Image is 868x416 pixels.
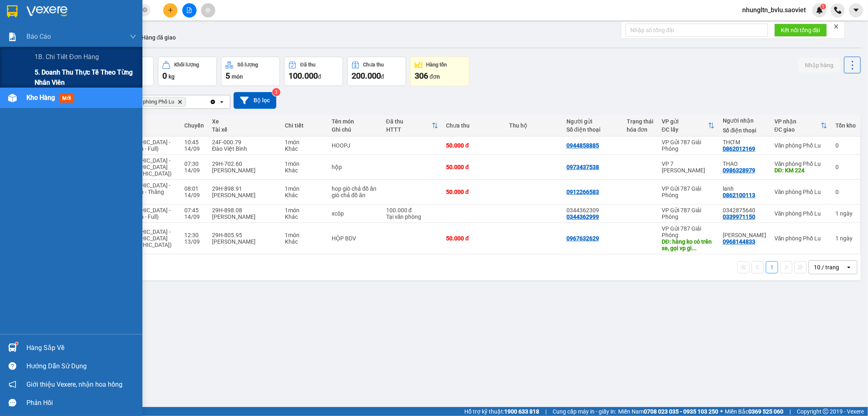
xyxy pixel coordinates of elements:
div: hop giò chả đồ ăn [332,185,378,192]
span: Giới thiệu Vexere, nhận hoa hồng [26,379,122,390]
svg: Clear all [210,99,216,105]
div: 29H-898.08 [212,207,277,214]
span: Báo cáo [26,31,51,42]
div: 07:45 [184,207,204,214]
span: 1B. Chi tiết đơn hàng [35,52,99,62]
div: Người nhận [723,117,766,124]
div: Hàng sắp về [26,342,136,354]
span: nhungltn_bvlu.saoviet [736,5,812,15]
div: 0 [835,189,856,195]
div: Hướng dẫn sử dụng [26,360,136,372]
img: icon-new-feature [816,7,823,14]
div: 29H-805.95 [212,232,277,238]
div: Khối lượng [174,62,199,68]
span: 5 [225,71,230,81]
div: Trạng thái [627,118,654,125]
div: HOOPJ [332,142,378,149]
span: caret-down [853,7,860,14]
div: Khác [285,238,324,245]
span: ... [692,245,697,251]
div: ĐC lấy [662,126,708,133]
div: 1 món [285,161,324,167]
span: đơn [430,73,440,80]
div: [PERSON_NAME] [212,238,277,245]
div: Văn phòng Phố Lu [774,210,827,217]
div: 14/09 [184,192,204,198]
span: | [789,407,791,416]
div: 0344362309 [566,207,619,214]
button: Số lượng5món [221,57,280,86]
button: Hàng đã giao [135,28,182,47]
span: kg [168,73,175,80]
div: Chưa thu [363,62,384,68]
div: Tồn kho [835,122,856,129]
span: notification [9,381,16,388]
div: 10 / trang [814,263,839,271]
div: Chưa thu [446,122,501,129]
span: món [232,73,243,80]
div: Chi tiết [285,122,324,129]
span: plus [168,7,173,13]
div: 29H-702.60 [212,161,277,167]
div: 0912266583 [566,189,599,195]
div: Phản hồi [26,397,136,409]
div: Ghi chú [332,126,378,133]
div: Khác [285,192,324,198]
div: 13/09 [184,238,204,245]
button: Chưa thu200.000đ [347,57,406,86]
div: Hàng tồn [426,62,447,68]
div: 50.000 đ [446,189,501,195]
button: Khối lượng0kg [158,57,217,86]
div: Đã thu [386,118,432,125]
span: file-add [186,7,192,13]
div: 07:30 [184,161,204,167]
div: 10:45 [184,139,204,145]
sup: 1 [820,4,826,9]
input: Nhập số tổng đài [625,24,768,37]
div: xcôp [332,210,378,217]
div: 14/09 [184,214,204,220]
span: close [833,24,839,29]
span: Kết nối tổng đài [781,26,820,35]
span: aim [205,7,211,13]
svg: open [219,99,225,105]
div: Khác [285,167,324,174]
img: logo.jpg [4,7,45,47]
div: Văn phòng Phố Lu [774,189,827,195]
div: 1 món [285,207,324,214]
span: question-circle [9,362,16,370]
div: 0944858885 [566,142,599,149]
div: VP Gửi 787 Giải Phóng [662,225,715,238]
div: 0342875640 [723,207,766,214]
div: Xe [212,118,277,125]
div: 14/09 [184,167,204,174]
div: 1 món [285,185,324,192]
div: 1 món [285,139,324,145]
div: lanh [723,185,766,192]
div: 24F-000.79 [212,139,277,145]
div: DĐ: hàng ko có trên xe, gọi vp giải phóng không ai nghe máy [662,238,715,251]
div: Thu hộ [509,122,559,129]
div: Số điện thoại [723,127,766,134]
h2: AUEXAUBE [4,47,66,61]
div: Văn phòng Phố Lu [774,235,827,242]
img: logo-vxr [7,5,17,18]
div: VP Gửi 787 Giải Phóng [662,185,715,198]
div: HTTT [386,126,432,133]
button: caret-down [849,3,863,18]
div: 08:01 [184,185,204,192]
div: VP gửi [662,118,708,125]
div: 1 [835,210,856,217]
span: Miền Nam [618,407,718,416]
div: Số lượng [237,62,258,68]
div: [PERSON_NAME] [212,214,277,220]
div: Chuyến [184,122,204,129]
th: Toggle SortBy [382,115,442,136]
div: 12:30 [184,232,204,238]
div: VP Gửi 787 Giải Phóng [662,139,715,152]
span: 306 [415,71,428,81]
div: 0967632629 [566,235,599,242]
span: message [9,399,16,407]
div: [PERSON_NAME] [212,192,277,198]
span: Cung cấp máy in - giấy in: [553,407,616,416]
